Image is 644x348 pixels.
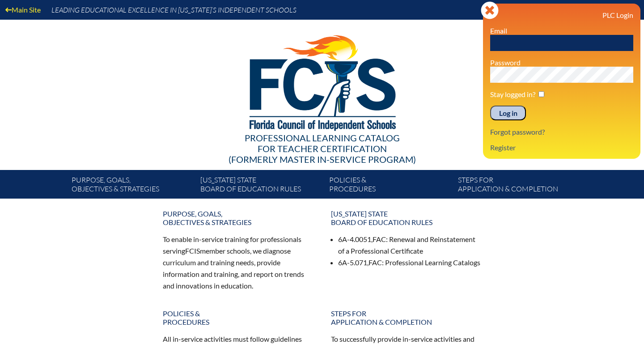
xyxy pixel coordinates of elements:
[64,132,580,165] div: Professional Learning Catalog (formerly Master In-service Program)
[157,306,318,330] a: Policies &Procedures
[373,235,386,243] span: FAC
[487,126,548,138] a: Forgot password?
[326,206,487,230] a: [US_STATE] StateBoard of Education rules
[490,11,633,19] h3: PLC Login
[326,306,487,330] a: Steps forapplication & completion
[68,174,197,199] a: Purpose, goals,objectives & strategies
[185,246,200,255] span: FCIS
[490,106,526,121] input: Log in
[369,258,382,267] span: FAC
[338,233,481,257] li: 6A-4.0051, : Renewal and Reinstatement of a Professional Certificate
[487,141,519,153] a: Register
[2,4,44,16] a: Main Site
[157,206,318,230] a: Purpose, goals,objectives & strategies
[490,26,507,35] label: Email
[230,20,415,142] img: FCISlogo221.eps
[326,174,454,199] a: Policies &Procedures
[481,1,499,19] svg: Close
[258,143,387,154] span: for Teacher Certification
[454,174,583,199] a: Steps forapplication & completion
[338,257,481,268] li: 6A-5.071, : Professional Learning Catalogs
[490,58,521,67] label: Password
[490,90,535,98] label: Stay logged in?
[197,174,326,199] a: [US_STATE] StateBoard of Education rules
[163,233,313,291] p: To enable in-service training for professionals serving member schools, we diagnose curriculum an...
